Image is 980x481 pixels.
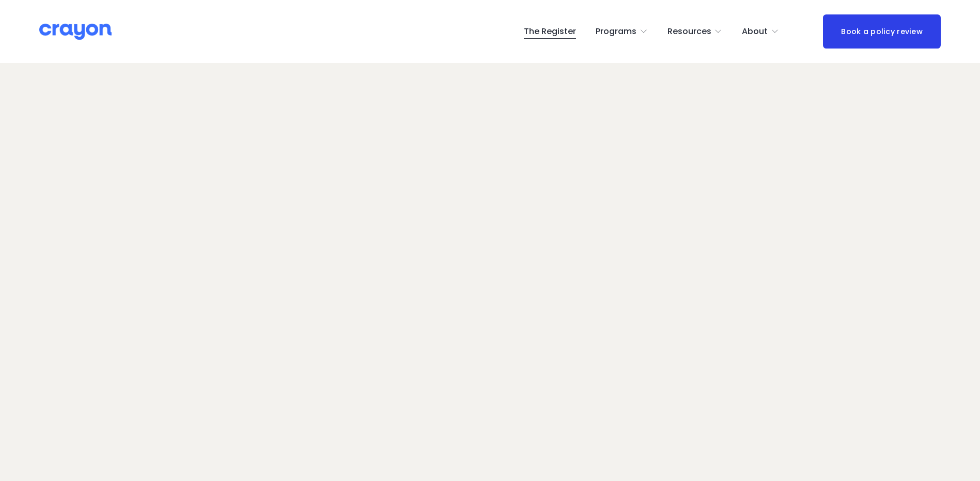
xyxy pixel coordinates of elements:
a: folder dropdown [667,23,723,40]
a: folder dropdown [742,23,779,40]
img: Crayon [39,23,112,41]
span: Resources [667,24,711,39]
a: The Register [524,23,576,40]
a: Book a policy review [823,14,941,48]
a: folder dropdown [596,23,648,40]
span: About [742,24,768,39]
span: Programs [596,24,636,39]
